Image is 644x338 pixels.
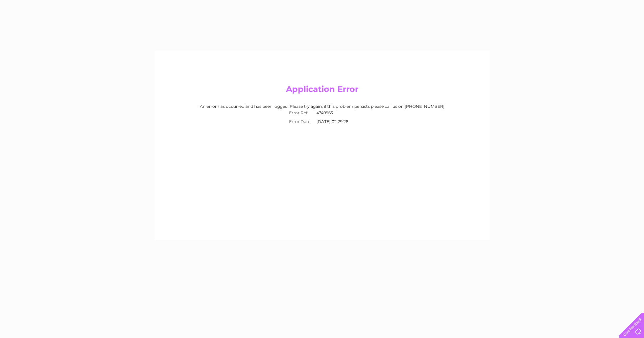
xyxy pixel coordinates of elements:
[161,104,483,126] div: An error has occurred and has been logged. Please try again, if this problem persists please call...
[315,108,358,117] td: 4749963
[315,117,358,126] td: [DATE] 02:29:28
[286,117,315,126] th: Error Date:
[286,108,315,117] th: Error Ref:
[161,84,483,97] h2: Application Error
